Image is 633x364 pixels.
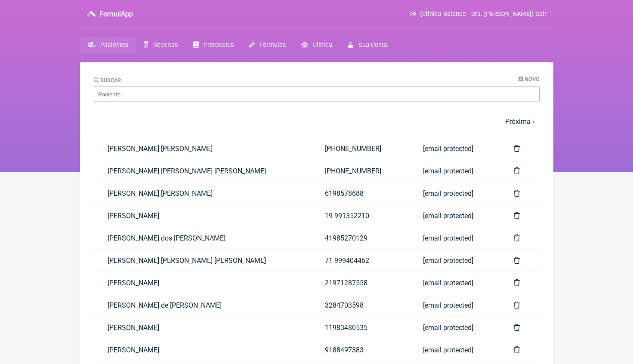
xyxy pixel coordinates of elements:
[94,86,540,102] input: Paciente
[409,317,500,339] a: [email protected]
[311,294,409,316] a: 3284703598
[204,41,234,49] span: Protocolos
[409,227,500,249] a: [email protected]
[311,182,409,204] a: 6198578688
[525,76,540,82] span: Novo
[94,112,540,131] nav: pager
[313,41,332,49] span: Clínica
[311,339,409,361] a: 9188497383
[519,76,540,82] a: Novo
[94,250,311,271] a: [PERSON_NAME] [PERSON_NAME] [PERSON_NAME]
[505,117,534,126] a: Próxima ›
[94,272,311,294] a: [PERSON_NAME]
[423,324,473,332] span: [email protected]
[420,10,547,18] span: (Clínica Balance - Dra. [PERSON_NAME]) Sair
[94,227,311,249] a: [PERSON_NAME] dos [PERSON_NAME]
[80,37,136,53] a: Pacientes
[358,41,387,49] span: Sua Conta
[409,339,500,361] a: [email protected]
[423,346,473,354] span: [email protected]
[409,272,500,294] a: [email protected]
[99,10,133,18] h3: FormulApp
[100,41,128,49] span: Pacientes
[94,138,311,160] a: [PERSON_NAME] [PERSON_NAME]
[94,317,311,339] a: [PERSON_NAME]
[409,250,500,271] a: [email protected]
[94,182,311,204] a: [PERSON_NAME] [PERSON_NAME]
[311,317,409,339] a: 11983480535
[410,10,546,18] a: (Clínica Balance - Dra. [PERSON_NAME]) Sair
[311,227,409,249] a: 41985270129
[185,37,241,53] a: Protocolos
[409,294,500,316] a: [email protected]
[409,160,500,182] a: [email protected]
[94,205,311,227] a: [PERSON_NAME]
[293,37,340,53] a: Clínica
[423,301,473,309] span: [email protected]
[94,339,311,361] a: [PERSON_NAME]
[409,182,500,204] a: [email protected]
[94,294,311,316] a: [PERSON_NAME] de [PERSON_NAME]
[311,205,409,227] a: 19 991352210
[340,37,395,53] a: Sua Conta
[153,41,178,49] span: Receitas
[423,167,473,175] span: [email protected]
[94,160,311,182] a: [PERSON_NAME] [PERSON_NAME] [PERSON_NAME]
[311,160,409,182] a: [PHONE_NUMBER]
[423,189,473,197] span: [email protected]
[423,256,473,265] span: [email protected]
[94,77,121,83] label: Buscar
[311,250,409,271] a: 71 999404462
[423,279,473,287] span: [email protected]
[241,37,293,53] a: Fórmulas
[423,145,473,153] span: [email protected]
[423,234,473,242] span: [email protected]
[409,138,500,160] a: [email protected]
[259,41,286,49] span: Fórmulas
[423,212,473,220] span: [email protected]
[409,205,500,227] a: [email protected]
[311,138,409,160] a: [PHONE_NUMBER]
[136,37,185,53] a: Receitas
[311,272,409,294] a: 21971287558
